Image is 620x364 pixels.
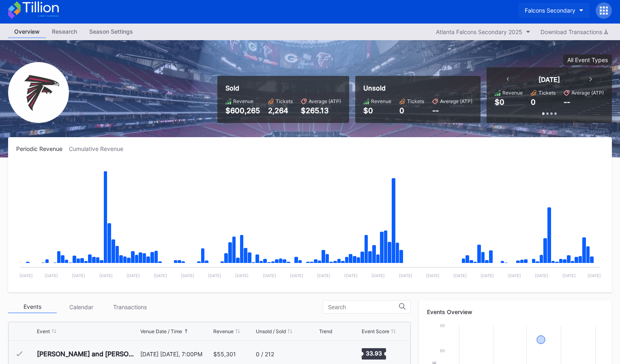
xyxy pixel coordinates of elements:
text: [DATE] [127,273,140,278]
text: [DATE] [19,273,33,278]
input: Search [328,304,399,310]
text: [DATE] [45,273,58,278]
svg: Chart title [319,344,343,364]
div: Average (ATP) [440,98,472,104]
button: Falcons Secondary [519,3,590,18]
text: [DATE] [235,273,249,278]
div: Research [46,26,83,37]
div: Atlanta Falcons Secondary 2025 [436,28,522,35]
text: [DATE] [399,273,412,278]
div: -- [432,106,472,115]
text: 60 [440,348,445,353]
div: Tickets [538,90,556,96]
div: Cumulative Revenue [69,145,130,152]
div: Download Transactions [541,28,608,35]
div: Unsold / Sold [256,328,286,334]
text: [DATE] [72,273,85,278]
text: [DATE] [426,273,440,278]
a: Season Settings [83,26,139,38]
text: [DATE] [181,273,194,278]
div: Tickets [407,98,424,104]
div: Trend [319,328,332,334]
a: Overview [8,26,46,38]
div: Season Settings [83,26,139,37]
div: Average (ATP) [309,98,341,104]
div: [DATE] [538,75,560,84]
button: Atlanta Falcons Secondary 2025 [432,26,534,37]
div: Revenue [502,90,523,96]
div: 0 [531,98,536,106]
button: All Event Types [563,54,612,65]
div: Sold [225,84,341,92]
text: [DATE] [535,273,548,278]
div: 2,264 [268,106,293,115]
div: Average (ATP) [571,90,604,96]
div: Revenue [371,98,391,104]
text: [DATE] [371,273,385,278]
div: 0 / 212 [256,351,274,358]
text: [DATE] [208,273,221,278]
div: Falcons Secondary [525,7,575,14]
text: 80 [440,323,445,328]
text: [DATE] [263,273,276,278]
div: -- [564,98,570,106]
text: [DATE] [562,273,576,278]
div: $600,265 [225,106,260,115]
div: [DATE] [DATE], 7:00PM [140,351,211,358]
div: Events [8,301,57,313]
div: Event [37,328,50,334]
div: Periodic Revenue [16,145,69,152]
div: Revenue [233,98,253,104]
text: [DATE] [154,273,167,278]
text: [DATE] [317,273,330,278]
div: Events Overview [427,308,604,315]
div: $265.13 [301,106,341,115]
text: [DATE] [344,273,358,278]
div: Unsold [363,84,472,92]
text: [DATE] [290,273,303,278]
text: 33.93 [366,350,382,357]
div: Event Score [362,328,389,334]
text: [DATE] [453,273,467,278]
div: [PERSON_NAME] and [PERSON_NAME] [37,350,138,358]
div: Revenue [213,328,234,334]
div: Venue Date / Time [140,328,182,334]
div: Calendar [57,301,105,313]
div: All Event Types [567,56,608,63]
div: $0 [495,98,504,106]
div: $0 [363,106,391,115]
div: Tickets [276,98,293,104]
div: Transactions [105,301,154,313]
text: [DATE] [99,273,113,278]
text: [DATE] [588,273,601,278]
div: $55,301 [213,351,236,358]
div: 0 [399,106,424,115]
text: [DATE] [481,273,494,278]
a: Research [46,26,83,38]
text: [DATE] [508,273,521,278]
button: Download Transactions [536,26,612,37]
img: Atlanta-Falcons-Transparent.png [8,62,69,123]
svg: Chart title [16,162,604,284]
